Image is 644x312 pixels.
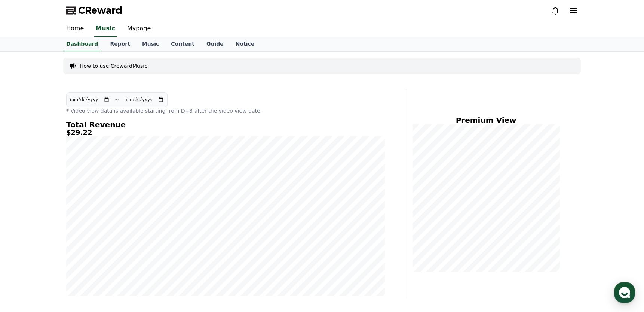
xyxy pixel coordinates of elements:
p: ~ [114,95,119,104]
h4: Total Revenue [66,121,385,129]
p: * Video view data is available starting from D+3 after the video view date. [66,107,385,115]
a: Mypage [121,21,157,37]
h5: $29.22 [66,129,385,136]
a: Notice [230,37,261,51]
span: CReward [78,4,122,16]
h4: Premium View [412,116,560,124]
a: Dashboard [63,37,101,51]
a: Guide [200,37,230,51]
a: How to use CrewardMusic [80,62,147,70]
a: CReward [66,4,122,16]
a: Report [104,37,136,51]
a: Home [60,21,90,37]
a: Music [136,37,165,51]
a: Content [165,37,200,51]
a: Music [94,21,117,37]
